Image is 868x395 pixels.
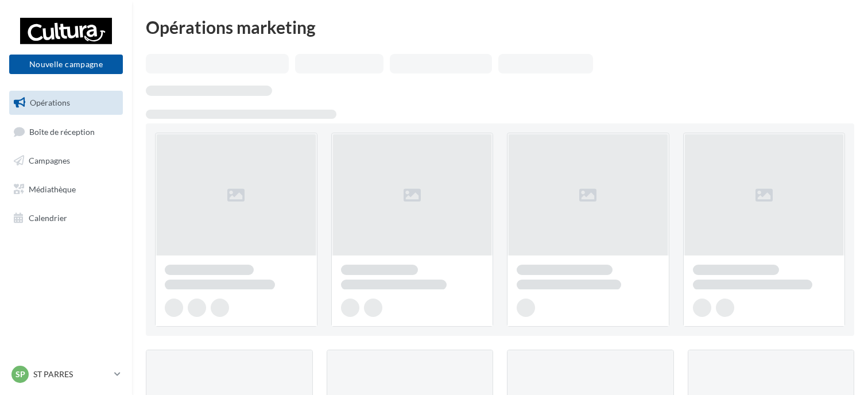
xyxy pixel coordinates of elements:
[7,119,125,144] a: Boîte de réception
[33,369,110,380] p: ST PARRES
[9,363,123,385] a: SP ST PARRES
[29,156,70,165] span: Campagnes
[7,177,125,202] a: Médiathèque
[7,149,125,173] a: Campagnes
[29,212,67,222] span: Calendrier
[146,18,854,36] div: Opérations marketing
[7,206,125,230] a: Calendrier
[7,91,125,115] a: Opérations
[29,126,95,136] span: Boîte de réception
[30,98,70,107] span: Opérations
[15,369,25,380] span: SP
[29,184,76,194] span: Médiathèque
[9,55,123,74] button: Nouvelle campagne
